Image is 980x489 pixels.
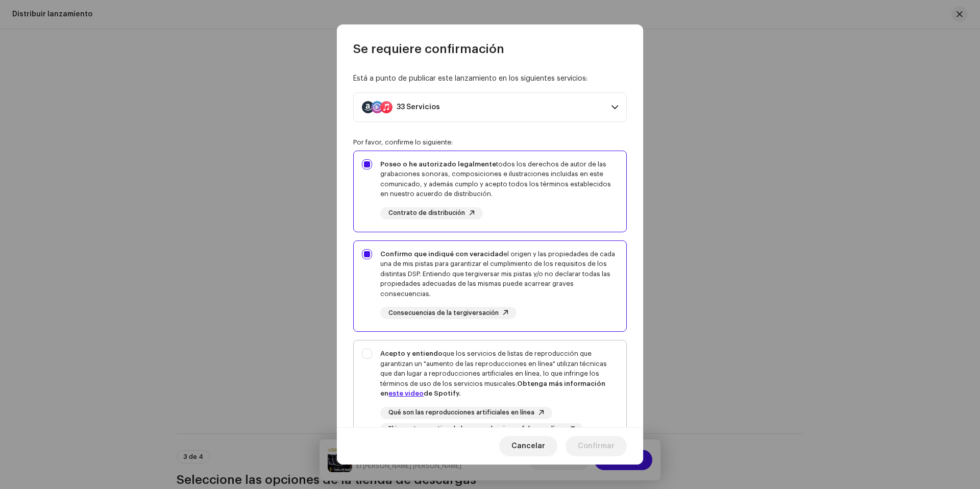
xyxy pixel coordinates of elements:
[578,436,615,456] span: Confirmar
[380,380,605,397] strong: Obtenga más información en de Spotify.
[380,159,618,199] div: todos los derechos de autor de las grabaciones sonoras, composiciones e ilustraciones incluidas e...
[388,310,499,316] span: Consecuencias de la tergiversación
[353,41,504,57] span: Se requiere confirmación
[388,210,465,216] span: Contrato de distribución
[388,390,424,397] a: este video
[388,409,534,416] span: Qué son las reproducciones artificiales en línea
[380,349,618,399] div: que los servicios de listas de reproducción que garantizan un "aumento de las reproducciones en l...
[380,249,618,299] div: el origen y las propiedades de cada una de mis pistas para garantizar el cumplimiento de los requ...
[380,251,503,257] strong: Confirmo que indiqué con veracidad
[353,138,627,146] div: Por favor, confirme lo siguiente:
[353,151,627,232] p-togglebutton: Poseo o he autorizado legalmentetodos los derechos de autor de las grabaciones sonoras, composici...
[499,436,557,456] button: Cancelar
[397,103,440,111] div: 33 Servicios
[353,74,627,84] div: Está a punto de publicar este lanzamiento en los siguientes servicios:
[388,426,566,432] span: El impacto negativo de las reproducciones falsas en línea
[566,436,627,456] button: Confirmar
[511,436,545,456] span: Cancelar
[353,92,627,122] p-accordion-header: 33 Servicios
[353,240,627,332] p-togglebutton: Confirmo que indiqué con veracidadel origen y las propiedades de cada una de mis pistas para gara...
[380,350,443,357] strong: Acepto y entiendo
[353,340,627,448] p-togglebutton: Acepto y entiendoque los servicios de listas de reproducción que garantizan un "aumento de las re...
[380,161,496,167] strong: Poseo o he autorizado legalmente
